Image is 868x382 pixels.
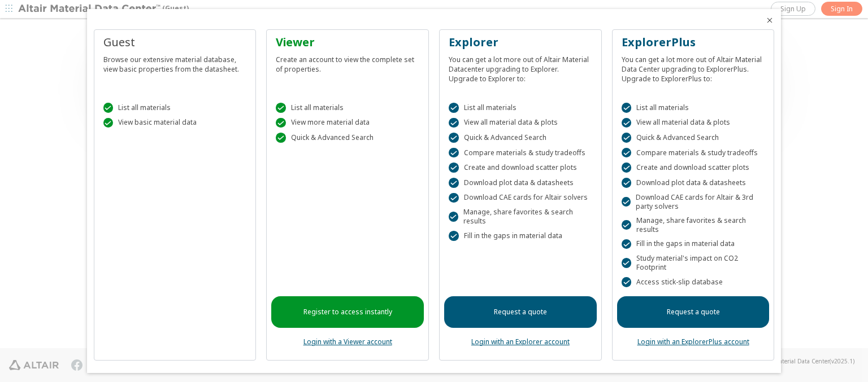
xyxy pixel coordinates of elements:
[622,239,632,249] div: 
[276,103,286,113] div: 
[617,296,770,328] a: Request a quote
[449,50,592,84] div: You can get a lot more out of Altair Material Datacenter upgrading to Explorer. Upgrade to Explor...
[449,231,459,241] div: 
[622,50,765,84] div: You can get a lot more out of Altair Material Data Center upgrading to ExplorerPlus. Upgrade to E...
[622,178,632,188] div: 
[622,216,765,234] div: Manage, share favorites & search results
[622,103,765,113] div: List all materials
[103,34,247,50] div: Guest
[444,296,597,328] a: Request a quote
[303,337,392,346] a: Login with a Viewer account
[449,178,459,188] div: 
[449,208,592,226] div: Manage, share favorites & search results
[622,254,765,272] div: Study material's impact on CO2 Footprint
[276,34,419,50] div: Viewer
[622,220,631,230] div: 
[276,118,286,128] div: 
[622,148,765,158] div: Compare materials & study tradeoffs
[449,193,592,203] div: Download CAE cards for Altair solvers
[622,178,765,188] div: Download plot data & datasheets
[276,118,419,128] div: View more material data
[449,34,592,50] div: Explorer
[103,118,247,128] div: View basic material data
[276,133,286,143] div: 
[271,296,424,328] a: Register to access instantly
[449,148,459,158] div: 
[622,133,632,143] div: 
[622,193,765,211] div: Download CAE cards for Altair & 3rd party solvers
[449,103,592,113] div: List all materials
[622,163,765,173] div: Create and download scatter plots
[471,337,570,346] a: Login with an Explorer account
[622,277,765,287] div: Access stick-slip database
[637,337,749,346] a: Login with an ExplorerPlus account
[276,103,419,113] div: List all materials
[449,118,592,128] div: View all material data & plots
[449,163,459,173] div: 
[449,133,459,143] div: 
[622,118,765,128] div: View all material data & plots
[449,133,592,143] div: Quick & Advanced Search
[449,148,592,158] div: Compare materials & study tradeoffs
[622,148,632,158] div: 
[449,103,459,113] div: 
[449,231,592,241] div: Fill in the gaps in material data
[622,239,765,249] div: Fill in the gaps in material data
[622,133,765,143] div: Quick & Advanced Search
[765,16,774,25] button: Close
[622,258,631,268] div: 
[103,103,114,113] div: 
[449,178,592,188] div: Download plot data & datasheets
[103,50,247,74] div: Browse our extensive material database, view basic properties from the datasheet.
[622,197,631,207] div: 
[622,277,632,287] div: 
[449,193,459,203] div: 
[622,163,632,173] div: 
[449,163,592,173] div: Create and download scatter plots
[622,118,632,128] div: 
[449,212,458,222] div: 
[449,118,459,128] div: 
[103,103,247,113] div: List all materials
[103,118,114,128] div: 
[622,34,765,50] div: ExplorerPlus
[276,133,419,143] div: Quick & Advanced Search
[276,50,419,74] div: Create an account to view the complete set of properties.
[622,103,632,113] div: 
